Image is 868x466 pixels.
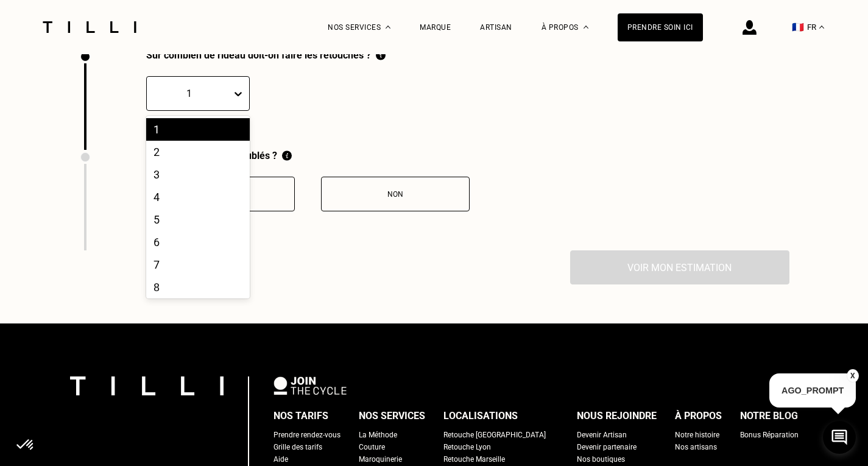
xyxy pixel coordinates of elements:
a: Artisan [480,23,512,32]
div: Nous rejoindre [577,407,657,425]
div: 8 [146,276,250,298]
a: Maroquinerie [359,453,402,465]
div: Ce sont des rideaux doublés ? [146,150,470,161]
button: X [847,369,859,383]
a: Bonus Réparation [740,429,799,441]
a: Aide [273,453,288,465]
div: 5 [146,208,250,231]
a: Marque [420,23,451,32]
div: 7 [146,253,250,276]
button: Non [321,177,470,211]
img: logo Join The Cycle [273,376,347,395]
a: Devenir partenaire [577,441,637,453]
div: À propos [675,407,722,425]
div: 2 [146,141,250,163]
a: Notre histoire [675,429,719,441]
a: Nos boutiques [577,453,625,465]
img: icône connexion [743,20,757,35]
img: logo Tilli [70,376,224,395]
div: Localisations [443,407,518,425]
div: 3 [146,163,250,186]
img: Qu'est ce qu'une doublure ? [282,150,292,161]
a: La Méthode [359,429,397,441]
div: 1 [146,118,250,141]
div: Notre blog [740,407,798,425]
span: 🇫🇷 [792,21,804,33]
a: Retouche [GEOGRAPHIC_DATA] [443,429,546,441]
a: Devenir Artisan [577,429,627,441]
div: Non [328,190,463,199]
div: Nos services [359,407,425,425]
a: Retouche Lyon [443,441,491,453]
a: Prendre soin ici [618,13,703,41]
div: Nos tarifs [273,407,328,425]
a: Couture [359,441,385,453]
img: Logo du service de couturière Tilli [38,21,141,33]
div: 6 [146,231,250,253]
a: Grille des tarifs [273,441,322,453]
img: Menu déroulant [386,26,390,29]
img: Menu déroulant à propos [584,26,588,29]
p: AGO_PROMPT [769,373,856,408]
div: 4 [146,186,250,208]
a: Retouche Marseille [443,453,505,465]
img: Comment compter le nombre de rideaux ? [376,49,386,61]
img: menu déroulant [819,26,824,29]
div: Sur combien de rideau doit-on faire les retouches ? [146,49,386,61]
a: Nos artisans [675,441,717,453]
a: Prendre rendez-vous [273,429,340,441]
